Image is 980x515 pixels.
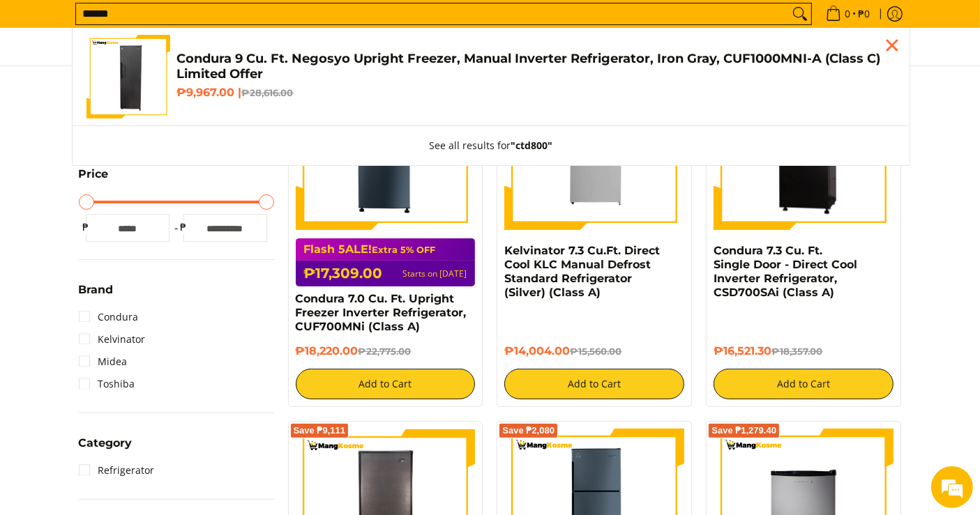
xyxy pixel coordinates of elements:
span: 0 [843,9,853,19]
img: Condura 9 Cu. Ft. Negosyo Upright Freezer, Manual Inverter Refrigerator, Iron Gray, CUF1000MNI-A ... [86,35,170,118]
textarea: Type your message and hit 'Enter' [7,356,266,405]
span: Brand [79,284,114,295]
a: Toshiba [79,373,135,395]
button: Add to Cart [296,369,476,399]
h6: ₱14,004.00 [504,344,684,358]
span: • [822,6,875,22]
span: Price [79,169,109,180]
a: Midea [79,351,128,373]
span: We're online! [81,163,193,304]
h6: ₱18,220.00 [296,344,476,358]
del: ₱18,357.00 [771,346,822,357]
span: Save ₱9,111 [294,426,346,435]
del: ₱15,560.00 [570,346,621,357]
a: Condura 7.3 Cu. Ft. Single Door - Direct Cool Inverter Refrigerator, CSD700SAi (Class A) [714,244,857,299]
div: Chat with us now [73,78,234,96]
del: ₱28,616.00 [242,87,294,98]
h6: ₱16,521.30 [714,344,894,358]
a: Condura [79,306,139,328]
strong: "ctd800" [511,139,552,152]
button: Add to Cart [714,369,894,399]
summary: Open [79,438,133,459]
div: Close pop up [882,35,903,56]
h4: Condura 9 Cu. Ft. Negosyo Upright Freezer, Manual Inverter Refrigerator, Iron Gray, CUF1000MNI-A ... [177,51,896,82]
span: Category [79,438,133,449]
a: Condura 9 Cu. Ft. Negosyo Upright Freezer, Manual Inverter Refrigerator, Iron Gray, CUF1000MNI-A ... [86,35,896,118]
span: ₱ [176,220,190,234]
div: Minimize live chat window [229,7,262,40]
span: ₱ [79,220,93,234]
a: Condura 7.0 Cu. Ft. Upright Freezer Inverter Refrigerator, CUF700MNi (Class A) [296,292,467,333]
a: Kelvinator [79,328,146,351]
a: Kelvinator 7.3 Cu.Ft. Direct Cool KLC Manual Defrost Standard Refrigerator (Silver) (Class A) [504,244,660,299]
span: Save ₱1,279.40 [711,426,776,435]
h6: ₱9,967.00 | [177,86,896,100]
summary: Open [79,169,109,190]
button: Add to Cart [504,369,684,399]
span: ₱0 [857,9,873,19]
a: Refrigerator [79,459,155,482]
button: Search [789,3,811,24]
summary: Open [79,284,114,306]
del: ₱22,775.00 [359,346,412,357]
span: Save ₱2,080 [502,426,555,435]
button: See all results for"ctd800" [415,126,566,165]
